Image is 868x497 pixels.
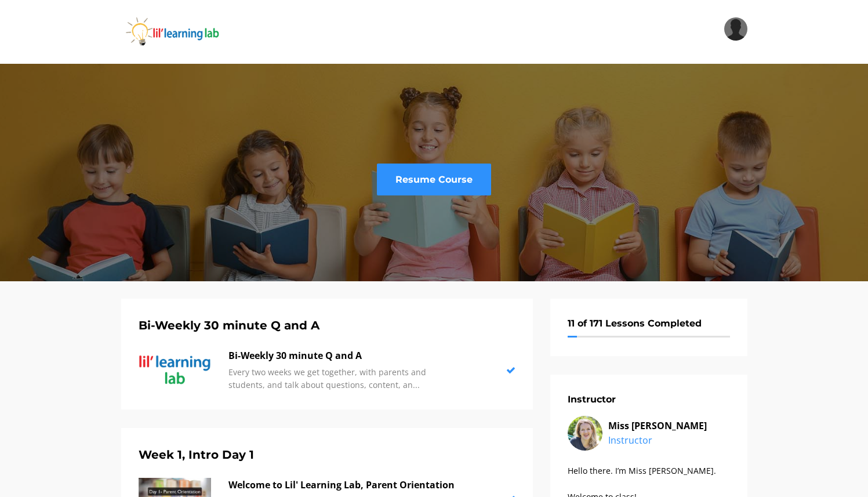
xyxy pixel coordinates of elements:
img: uVhVVy84RqujZMVvaW3a_instructor-headshot_300x300.png [568,416,602,451]
img: 4PhO0kh5RXGZUtBlzLiX_product-thumbnail_1280x720.png [139,349,211,389]
p: Miss [PERSON_NAME] [608,419,730,434]
h6: Instructor [568,392,730,407]
a: Bi-Weekly 30 minute Q and A Every two weeks we get together, with parents and students, and talk ... [139,349,515,391]
p: Welcome to Lil' Learning Lab, Parent Orientation [228,478,460,493]
p: Every two weeks we get together, with parents and students, and talk about questions, content, an... [228,366,460,392]
p: Bi-Weekly 30 minute Q and A [228,349,460,364]
h6: 11 of 171 Lessons Completed [568,316,730,331]
a: Resume Course [377,164,491,195]
img: iJObvVIsTmeLBah9dr2P_logo_360x80.png [121,17,253,46]
h5: Week 1, Intro Day 1 [139,445,515,464]
img: b69540b4e3c2b2a40aee966d5313ed02 [724,17,747,41]
p: Instructor [608,433,730,448]
h5: Bi-Weekly 30 minute Q and A [139,316,515,335]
